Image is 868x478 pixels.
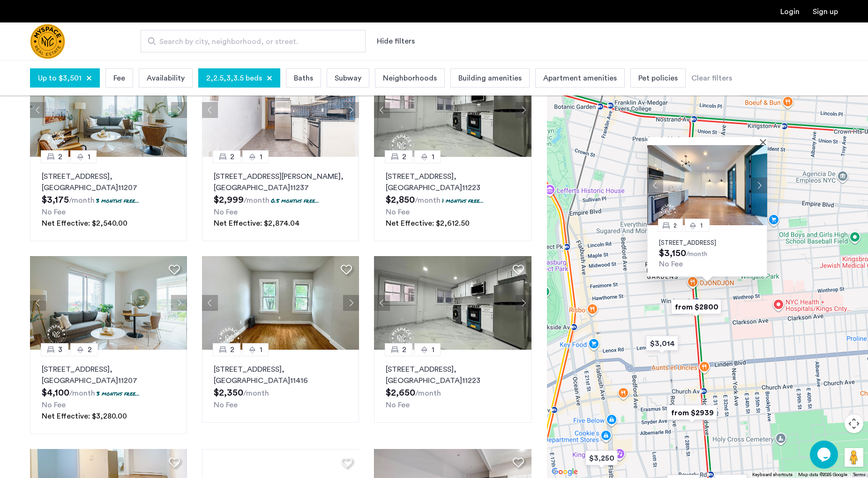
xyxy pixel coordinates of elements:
[432,151,434,162] span: 1
[549,466,580,478] img: Google
[691,73,732,84] div: Clear filters
[42,401,66,409] span: No Fee
[516,102,531,118] button: Next apartment
[543,73,617,84] span: Apartment amenities
[202,157,359,241] a: 21[STREET_ADDRESS][PERSON_NAME], [GEOGRAPHIC_DATA]112370.5 months free...No FeeNet Effective: $2,...
[810,441,840,469] iframe: chat widget
[752,471,793,478] button: Keyboard shortcuts
[383,73,437,84] span: Neighborhoods
[673,222,677,228] span: 2
[638,73,678,84] span: Pet policies
[97,390,140,397] p: 3 months free...
[845,414,863,433] button: Map camera controls
[42,412,127,420] span: Net Effective: $3,280.00
[386,195,415,205] span: $2,850
[214,364,347,386] p: [STREET_ADDRESS] 11416
[432,344,434,355] span: 1
[374,256,531,350] img: a8b926f1-9a91-4e5e-b036-feb4fe78ee5d_638870589958476599.jpeg
[244,197,269,204] sub: /month
[260,151,262,162] span: 1
[214,401,238,409] span: No Fee
[659,260,683,268] span: No Fee
[402,344,406,355] span: 2
[294,73,313,84] span: Baths
[386,401,410,409] span: No Fee
[88,151,90,162] span: 1
[38,73,82,84] span: Up to $3,501
[813,8,838,15] a: Registration
[578,444,625,472] div: $3,250
[159,36,339,47] span: Search by city, neighborhood, or street.
[30,102,46,118] button: Previous apartment
[845,448,863,467] button: Drag Pegman onto the map to open Street View
[647,177,663,193] button: Previous apartment
[69,197,95,204] sub: /month
[549,466,580,478] a: Open this area in Google Maps (opens a new window)
[30,295,46,311] button: Previous apartment
[58,344,62,355] span: 3
[30,63,187,157] img: 1997_638519002746102278.png
[516,295,531,311] button: Next apartment
[141,30,366,52] input: Apartment Search
[42,220,127,227] span: Net Effective: $2,540.00
[30,24,65,59] a: Cazamio Logo
[374,295,390,311] button: Previous apartment
[260,344,262,355] span: 1
[415,390,441,397] sub: /month
[206,73,262,84] span: 2,2.5,3,3.5 beds
[664,293,729,321] div: from $2800
[659,249,686,258] span: $3,150
[214,195,244,205] span: $2,999
[30,256,187,350] img: 1997_638520736368616835.png
[402,151,406,162] span: 2
[96,197,139,205] p: 3 months free...
[415,197,441,204] sub: /month
[42,195,69,205] span: $3,175
[58,151,62,162] span: 2
[202,102,218,118] button: Previous apartment
[42,364,175,386] p: [STREET_ADDRESS] 11207
[377,36,415,47] button: Show or hide filters
[374,350,531,423] a: 21[STREET_ADDRESS], [GEOGRAPHIC_DATA]11223No Fee
[113,73,125,84] span: Fee
[202,256,359,350] img: 8515455b-be52-4141-8a40-4c35d33cf98b_638870814355856179.jpeg
[271,197,319,205] p: 0.5 months free...
[171,295,187,311] button: Next apartment
[171,102,187,118] button: Next apartment
[386,364,519,386] p: [STREET_ADDRESS] 11223
[214,220,299,227] span: Net Effective: $2,874.04
[202,295,218,311] button: Previous apartment
[202,350,359,423] a: 21[STREET_ADDRESS], [GEOGRAPHIC_DATA]11416No Fee
[638,329,686,358] div: $3,014
[647,145,767,225] img: Apartment photo
[700,222,703,228] span: 1
[214,388,243,397] span: $2,350
[343,295,359,311] button: Next apartment
[42,388,69,397] span: $4,100
[88,344,92,355] span: 2
[751,177,767,193] button: Next apartment
[386,388,415,397] span: $2,650
[42,171,175,193] p: [STREET_ADDRESS] 11207
[202,63,359,157] img: 22_638155377303699184.jpeg
[30,157,187,241] a: 21[STREET_ADDRESS], [GEOGRAPHIC_DATA]112073 months free...No FeeNet Effective: $2,540.00
[243,390,269,397] sub: /month
[69,390,95,397] sub: /month
[374,102,390,118] button: Previous apartment
[214,171,347,193] p: [STREET_ADDRESS][PERSON_NAME] 11237
[42,208,66,216] span: No Fee
[780,8,800,15] a: Login
[853,471,865,478] a: Terms (opens in new tab)
[659,398,725,427] div: from $2939
[30,350,187,434] a: 32[STREET_ADDRESS], [GEOGRAPHIC_DATA]112073 months free...No FeeNet Effective: $3,280.00
[686,251,707,257] sub: /month
[30,24,65,59] img: logo
[230,344,234,355] span: 2
[442,197,484,205] p: 1 months free...
[386,208,410,216] span: No Fee
[374,157,531,241] a: 21[STREET_ADDRESS], [GEOGRAPHIC_DATA]112231 months free...No FeeNet Effective: $2,612.50
[659,239,756,247] p: [STREET_ADDRESS]
[386,171,519,193] p: [STREET_ADDRESS] 11223
[147,73,185,84] span: Availability
[374,63,531,157] img: a8b926f1-9a91-4e5e-b036-feb4fe78ee5d_638870589958476599.jpeg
